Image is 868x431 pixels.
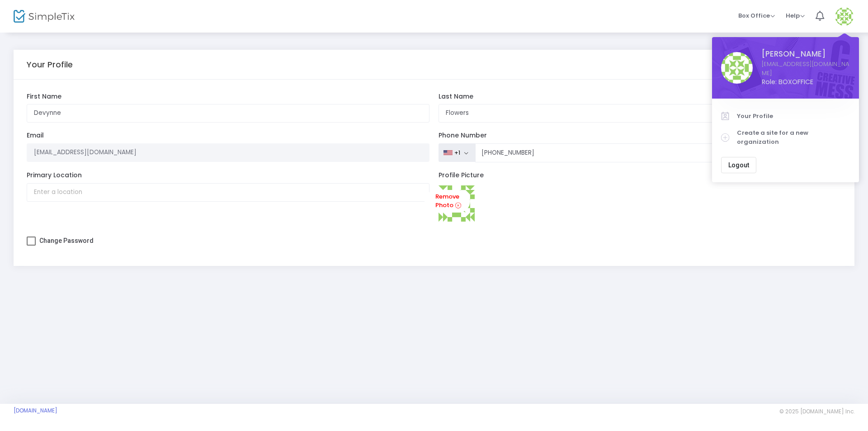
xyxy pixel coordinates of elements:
span: Change Password [39,237,94,244]
div: +1 [454,149,460,156]
label: Last Name [439,93,842,101]
a: [DOMAIN_NAME] [14,407,57,414]
a: Your Profile [721,108,850,125]
label: Phone Number [439,132,842,140]
span: Help [786,11,805,20]
span: Box Office [738,11,775,20]
img: c9649dc16843b85e64012fd6287fe815 [439,185,475,222]
span: © 2025 [DOMAIN_NAME] Inc. [779,408,854,415]
h5: Your Profile [27,60,73,70]
span: Your Profile [737,112,850,121]
button: Logout [721,157,756,173]
input: Phone Number [475,143,842,162]
span: Logout [728,161,749,169]
label: Primary Location [27,171,430,180]
a: [EMAIL_ADDRESS][DOMAIN_NAME] [762,60,850,77]
input: Last Name [439,104,842,123]
label: Email [27,132,430,140]
span: Create a site for a new organization [737,128,850,146]
label: First Name [27,93,430,101]
a: Remove Photo [425,190,470,213]
span: Profile Picture [439,171,484,180]
a: Create a site for a new organization [721,124,850,150]
span: Role: BOXOFFICE [762,77,850,87]
button: +1 [439,143,475,162]
input: First Name [27,104,430,123]
input: Enter a location [27,183,430,202]
span: [PERSON_NAME] [762,48,850,60]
